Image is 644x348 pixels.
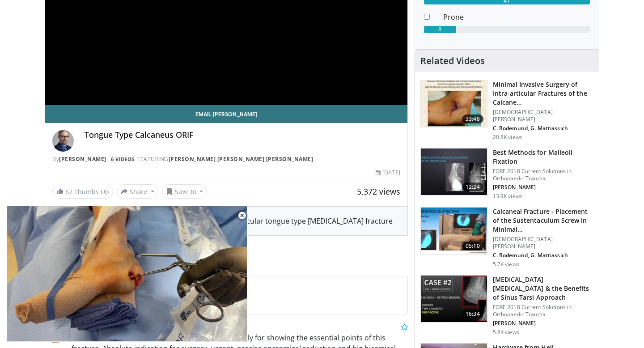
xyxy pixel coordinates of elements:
span: 12:24 [462,182,483,191]
img: Avatar [52,130,74,152]
h4: Related Videos [420,55,485,66]
img: bb3c647c-2c54-4102-bd4b-4b25814f39ee.150x105_q85_crop-smart_upscale.jpg [421,149,487,195]
span: 05:10 [462,242,483,250]
a: 05:10 Calcaneal Fracture - Placement of the Sustentaculum Screw in Minimal… [DEMOGRAPHIC_DATA][PE... [420,207,593,268]
p: FORE 2018 Current Solutions in Orthopaedic Trauma [493,168,593,182]
div: By FEATURING , , [52,155,400,163]
span: 16:34 [462,310,483,318]
p: 20.8K views [493,134,522,141]
img: 35a50d49-627e-422b-a069-3479b31312bc.150x105_q85_crop-smart_upscale.jpg [421,81,487,127]
video-js: Video Player [6,206,248,342]
img: 4fd664d1-fd29-45a6-b4d5-2a0cc31efb43.150x105_q85_crop-smart_upscale.jpg [421,276,487,322]
button: Save to [162,184,208,199]
p: [DEMOGRAPHIC_DATA][PERSON_NAME] [493,109,593,123]
a: [PERSON_NAME] [59,155,106,163]
a: [PERSON_NAME] [217,155,265,163]
a: Email [PERSON_NAME] [45,105,407,123]
a: 67 Thumbs Up [52,185,113,199]
p: [DEMOGRAPHIC_DATA][PERSON_NAME] [493,236,593,250]
div: 8 [424,26,456,33]
p: 13.9K views [493,193,522,200]
a: 16:34 [MEDICAL_DATA] [MEDICAL_DATA] & the Benefits of Sinus Tarsi Approach FORE 2018 Current Solu... [420,275,593,336]
span: 5,372 views [357,186,400,197]
h3: [MEDICAL_DATA] [MEDICAL_DATA] & the Benefits of Sinus Tarsi Approach [493,275,593,302]
button: Share [117,184,158,199]
button: Close [233,206,251,225]
img: ac27e1f5-cff1-4027-8ce1-cb5572e89b57.150x105_q85_crop-smart_upscale.jpg [421,208,487,254]
span: 67 [65,187,72,196]
p: 5.8K views [493,329,519,336]
p: [PERSON_NAME] [493,320,593,327]
h3: Calcaneal Fracture - Placement of the Sustentaculum Screw in Minimal… [493,207,593,234]
a: [PERSON_NAME] [266,155,314,163]
p: [PERSON_NAME] [493,184,593,191]
p: FORE 2018 Current Solutions in Orthopaedic Trauma [493,304,593,318]
a: 33:48 Minimal Invasive Surgery of Intra-articular Fractures of the Calcane… [DEMOGRAPHIC_DATA][PE... [420,80,593,141]
p: 5.7K views [493,261,519,268]
p: C. Rodemund, G. Mattiassich [493,252,593,259]
span: 33:48 [462,115,483,123]
p: C. Rodemund, G. Mattiassich [493,125,593,132]
a: 12:24 Best Methods for Malleoli Fixation FORE 2018 Current Solutions in Orthopaedic Trauma [PERSO... [420,148,593,200]
a: 6 Videos [108,156,137,163]
div: [DATE] [376,169,400,177]
a: [PERSON_NAME] [169,155,216,163]
h3: Best Methods for Malleoli Fixation [493,148,593,166]
h3: Minimal Invasive Surgery of Intra-articular Fractures of the Calcane… [493,80,593,107]
h4: Tongue Type Calcaneus ORIF [85,130,400,140]
dd: Prone [436,12,597,22]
